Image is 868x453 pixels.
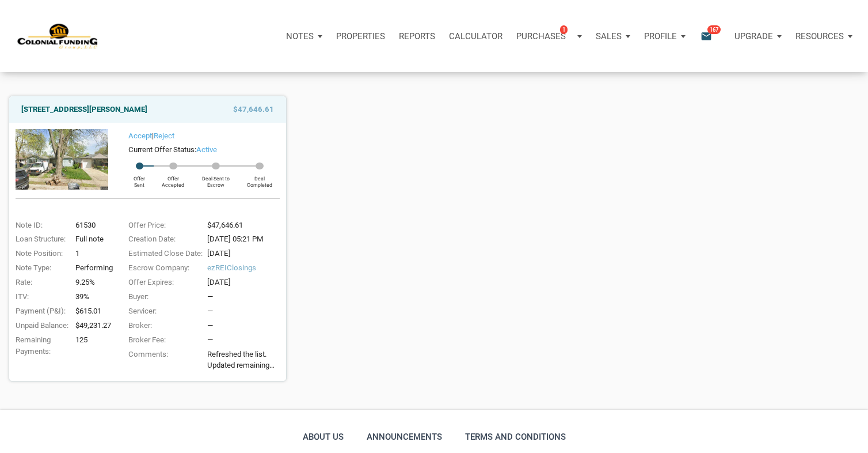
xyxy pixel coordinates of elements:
div: Payment (P&I): [10,305,72,317]
div: [DATE] [204,248,285,259]
button: email167 [692,19,728,54]
div: Note Type: [10,262,72,274]
div: Remaining Payments: [10,334,72,357]
div: Unpaid Balance: [10,320,72,331]
p: Upgrade [734,31,773,41]
div: 39% [72,291,113,303]
span: Refreshed the list. Updated remaining payments on a few notes. We have 8 notes available for purc... [207,349,285,372]
div: 9.25% [72,277,113,288]
div: Loan Structure: [10,233,72,245]
button: Purchases1 [509,19,589,54]
a: Terms and conditions [462,427,569,447]
p: Notes [286,31,314,41]
p: Resources [795,31,844,41]
div: Deal Completed [239,169,279,188]
a: Accept [128,131,152,140]
div: Broker Fee: [123,334,204,346]
div: Offer Sent [125,169,154,188]
img: 575873 [16,129,108,190]
button: Notes [279,19,329,54]
button: Upgrade [728,19,789,54]
div: Full note [72,233,113,245]
span: Current Offer Status: [128,145,196,154]
div: Rate: [10,277,72,288]
img: NoteUnlimited [17,22,98,50]
button: Reports [392,19,442,54]
div: Servicer: [123,305,204,317]
div: Buyer: [123,291,204,303]
a: Announcements [364,427,445,447]
span: active [196,145,217,154]
div: $49,231.27 [72,320,113,331]
div: ITV: [10,291,72,303]
div: Comments: [123,349,204,375]
button: Resources [789,19,859,54]
div: Offer Accepted [154,169,192,188]
div: Note Position: [10,248,72,259]
a: [STREET_ADDRESS][PERSON_NAME] [21,103,147,116]
div: [DATE] 05:21 PM [204,233,285,245]
div: 1 [72,248,113,259]
div: Estimated Close Date: [123,248,204,259]
div: 61530 [72,220,113,231]
span: ezREIClosings [207,262,285,274]
p: Sales [596,31,622,41]
div: — [207,320,285,331]
div: $47,646.61 [204,220,285,231]
span: — [207,335,213,344]
p: Reports [399,31,435,41]
p: Purchases [516,31,566,41]
p: Profile [644,31,677,41]
button: Profile [637,19,692,54]
a: Properties [329,19,392,54]
div: Performing [72,262,113,274]
div: Offer Price: [123,220,204,231]
div: Note ID: [10,220,72,231]
div: Broker: [123,320,204,331]
span: 167 [707,25,721,34]
p: Calculator [449,31,502,41]
div: — [207,291,285,303]
a: About Us [300,427,347,447]
i: email [699,29,713,43]
button: Sales [589,19,637,54]
div: $615.01 [72,305,113,317]
div: 125 [72,334,113,357]
div: [DATE] [204,277,285,288]
p: Properties [336,31,385,41]
div: — [207,305,285,317]
div: Offer Expires: [123,277,204,288]
span: $47,646.61 [233,103,274,116]
div: Escrow Company: [123,262,204,274]
span: | [128,131,174,140]
div: Creation Date: [123,233,204,245]
a: Calculator [442,19,509,54]
span: 1 [560,25,568,34]
div: Deal Sent to Escrow [192,169,239,188]
a: Reject [154,131,174,140]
